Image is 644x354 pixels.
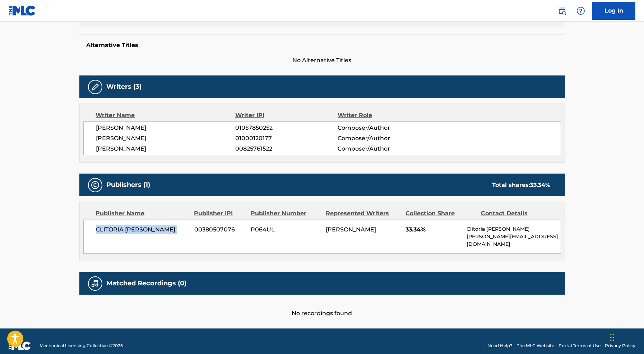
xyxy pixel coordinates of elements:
[79,56,565,65] span: No Alternative Titles
[235,111,338,120] div: Writer IPI
[338,124,431,132] span: Composer/Author
[555,4,569,18] a: Public Search
[326,209,400,218] div: Represented Writers
[481,209,551,218] div: Contact Details
[96,124,236,132] span: [PERSON_NAME]
[517,342,554,349] a: The MLC Website
[194,225,245,234] span: 00380507076
[91,83,99,91] img: Writers
[91,279,99,288] img: Matched Recordings
[338,111,431,120] div: Writer Role
[338,134,431,143] span: Composer/Author
[9,5,36,16] img: MLC Logo
[605,342,635,349] a: Privacy Policy
[326,226,376,233] span: [PERSON_NAME]
[40,342,123,349] span: Mechanical Licensing Collective © 2025
[235,144,337,153] span: 00825761522
[107,181,150,189] h5: Publishers (1)
[251,225,320,234] span: P064UL
[251,209,320,218] div: Publisher Number
[559,342,601,349] a: Portal Terms of Use
[9,341,31,350] img: logo
[492,181,551,189] div: Total shares:
[96,144,236,153] span: [PERSON_NAME]
[610,327,615,348] div: Drag
[79,295,565,318] div: No recordings found
[96,111,236,120] div: Writer Name
[91,181,99,189] img: Publishers
[338,144,431,153] span: Composer/Author
[96,134,236,143] span: [PERSON_NAME]
[194,209,245,218] div: Publisher IPI
[406,225,461,234] span: 33.34%
[531,181,551,188] span: 33.34 %
[467,225,560,233] p: Clitoria [PERSON_NAME]
[235,134,337,143] span: 01000120177
[574,4,588,18] div: Help
[87,42,558,49] h5: Alternative Titles
[592,2,635,20] a: Log In
[608,319,644,354] iframe: Chat Widget
[96,209,189,218] div: Publisher Name
[107,279,187,288] h5: Matched Recordings (0)
[576,6,585,15] img: help
[558,6,566,15] img: search
[487,342,513,349] a: Need Help?
[107,83,142,91] h5: Writers (3)
[467,233,560,248] p: [PERSON_NAME][EMAIL_ADDRESS][DOMAIN_NAME]
[406,209,475,218] div: Collection Share
[235,124,337,132] span: 01057850252
[96,225,189,234] span: CLITORIA [PERSON_NAME]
